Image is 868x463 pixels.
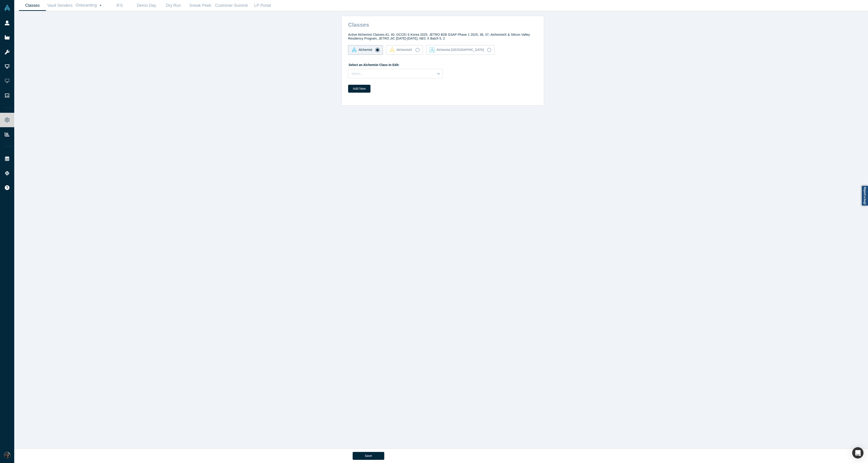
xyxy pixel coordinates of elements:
[389,47,395,53] img: alchemistx Vault Logo
[249,0,276,11] a: LP Portal
[351,47,357,53] img: alchemist Vault Logo
[106,0,133,11] a: IFS
[214,0,249,11] a: Customer Summit
[133,0,160,11] a: Demo Day
[389,47,412,53] div: AlchemistX
[74,0,106,11] a: Onboarding
[429,47,484,53] div: Alchemist [GEOGRAPHIC_DATA]
[19,0,46,11] a: Classes
[46,0,74,11] a: Vault Senders
[348,61,399,67] label: Select an Alchemist Class to Edit:
[861,185,868,206] a: Report a bug!
[4,452,10,458] img: Rami C.'s Account
[353,452,384,460] button: Save
[343,19,544,28] h2: Classes
[348,33,538,40] h4: Active Alchemist Classes: 41, 40, GCCEI S.Korea 2025, JETRO B2B GSAP Phase 1 2025, 38, 37, Alchem...
[4,5,10,11] img: Alchemist Vault Logo
[348,85,370,93] button: Add New
[160,0,187,11] a: Dry Run
[351,47,372,53] div: Alchemist
[429,47,435,53] img: alchemist_aj Vault Logo
[187,0,214,11] a: Sneak Peek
